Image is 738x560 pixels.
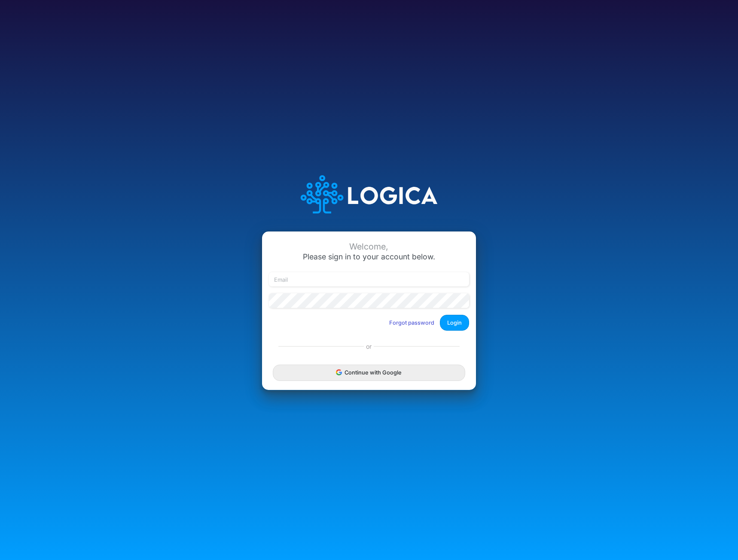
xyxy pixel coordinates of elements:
[273,365,465,380] button: Continue with Google
[269,272,469,287] input: Email
[303,252,435,261] span: Please sign in to your account below.
[440,315,469,331] button: Login
[269,242,469,252] div: Welcome,
[384,316,440,330] button: Forgot password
